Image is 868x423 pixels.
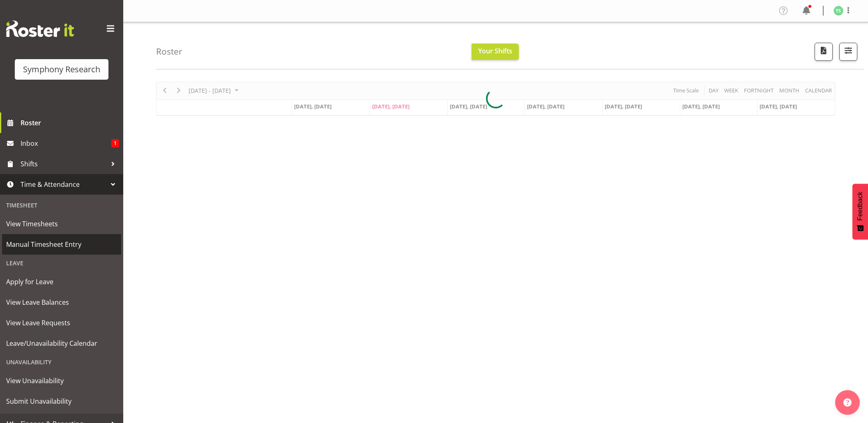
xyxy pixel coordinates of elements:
[6,218,117,230] span: View Timesheets
[6,395,117,407] span: Submit Unavailability
[156,47,182,56] h4: Roster
[2,214,121,234] a: View Timesheets
[6,375,117,387] span: View Unavailability
[111,139,119,147] span: 1
[2,391,121,412] a: Submit Unavailability
[852,184,868,239] button: Feedback - Show survey
[2,292,121,313] a: View Leave Balances
[2,255,121,271] div: Leave
[21,117,119,129] span: Roster
[6,238,117,251] span: Manual Timesheet Entry
[2,370,121,391] a: View Unavailability
[6,276,117,288] span: Apply for Leave
[21,137,111,149] span: Inbox
[6,21,74,37] img: Rosterit website logo
[843,398,852,407] img: help-xxl-2.png
[2,313,121,333] a: View Leave Requests
[833,6,843,16] img: tanya-stebbing1954.jpg
[472,44,519,60] button: Your Shifts
[815,43,833,61] button: Download a PDF of the roster according to the set date range.
[478,46,512,55] span: Your Shifts
[6,317,117,329] span: View Leave Requests
[856,192,864,221] span: Feedback
[6,296,117,308] span: View Leave Balances
[2,333,121,354] a: Leave/Unavailability Calendar
[2,271,121,292] a: Apply for Leave
[2,234,121,255] a: Manual Timesheet Entry
[23,63,100,76] div: Symphony Research
[2,354,121,370] div: Unavailability
[2,197,121,214] div: Timesheet
[6,337,117,349] span: Leave/Unavailability Calendar
[21,158,107,170] span: Shifts
[21,178,107,191] span: Time & Attendance
[839,43,857,61] button: Filter Shifts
